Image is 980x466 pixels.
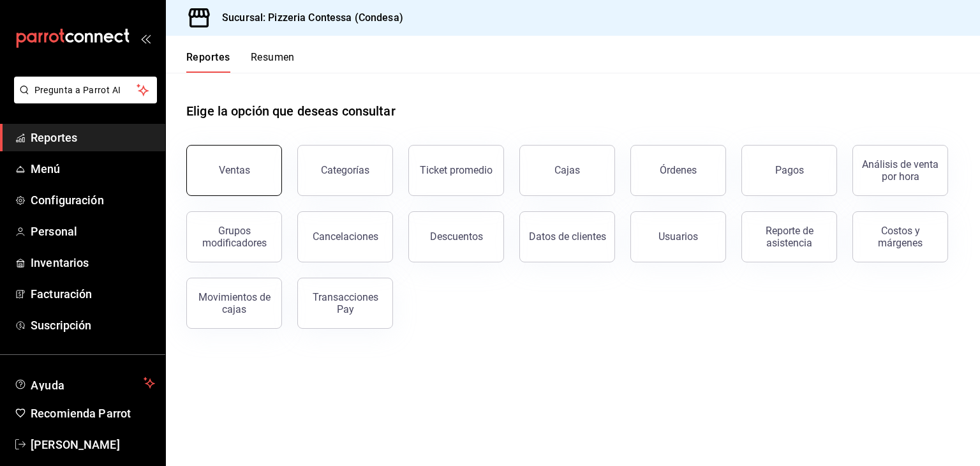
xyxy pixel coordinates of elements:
[313,230,378,243] div: Cancelaciones
[31,192,155,209] span: Configuración
[31,129,155,146] span: Reportes
[297,211,393,262] button: Cancelaciones
[852,211,948,262] button: Costos y márgenes
[251,51,295,73] button: Resumen
[31,254,155,271] span: Inventarios
[186,101,396,121] h1: Elige la opción que deseas consultar
[741,211,837,262] button: Reporte de asistencia
[775,164,804,176] div: Pagos
[9,93,157,106] a: Pregunta a Parrot AI
[519,211,615,262] button: Datos de clientes
[630,211,726,262] button: Usuarios
[321,164,369,176] div: Categorías
[408,211,504,262] button: Descuentos
[31,223,155,240] span: Personal
[430,230,483,243] div: Descuentos
[14,77,157,103] button: Pregunta a Parrot AI
[186,51,295,73] div: navigation tabs
[861,158,940,183] div: Análisis de venta por hora
[186,278,282,329] button: Movimientos de cajas
[31,405,155,422] span: Recomienda Parrot
[852,145,948,196] button: Análisis de venta por hora
[554,163,581,178] div: Cajas
[31,285,155,303] span: Facturación
[212,10,403,26] h3: Sucursal: Pizzeria Contessa (Condesa)
[306,291,385,315] div: Transacciones Pay
[660,164,697,176] div: Órdenes
[31,436,155,453] span: [PERSON_NAME]
[31,317,155,334] span: Suscripción
[195,225,274,249] div: Grupos modificadores
[750,225,829,249] div: Reporte de asistencia
[658,230,698,243] div: Usuarios
[140,33,151,43] button: open_drawer_menu
[297,278,393,329] button: Transacciones Pay
[195,291,274,315] div: Movimientos de cajas
[630,145,726,196] button: Órdenes
[219,164,250,176] div: Ventas
[529,230,606,243] div: Datos de clientes
[420,164,493,176] div: Ticket promedio
[519,145,615,196] a: Cajas
[34,84,137,97] span: Pregunta a Parrot AI
[186,211,282,262] button: Grupos modificadores
[741,145,837,196] button: Pagos
[297,145,393,196] button: Categorías
[186,51,230,73] button: Reportes
[408,145,504,196] button: Ticket promedio
[31,160,155,177] span: Menú
[186,145,282,196] button: Ventas
[31,375,138,391] span: Ayuda
[861,225,940,249] div: Costos y márgenes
